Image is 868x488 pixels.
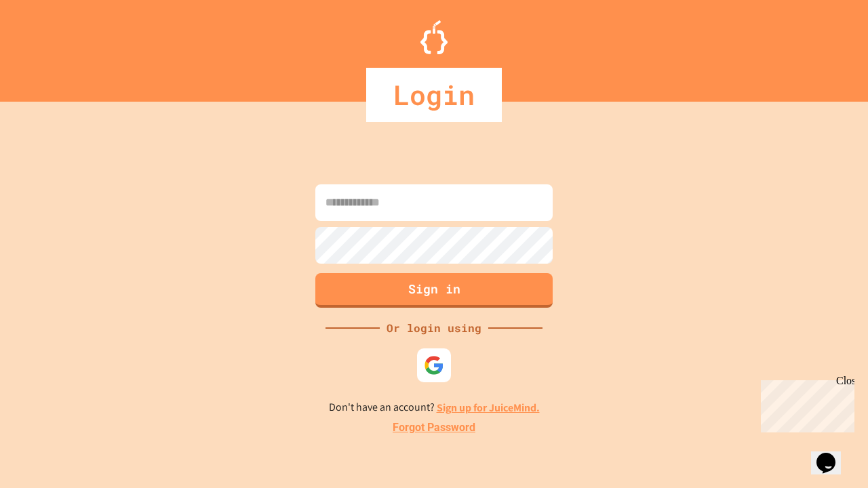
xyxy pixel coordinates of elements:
a: Sign up for JuiceMind. [437,401,540,415]
img: google-icon.svg [424,355,444,375]
div: Chat with us now!Close [5,5,94,86]
a: Forgot Password [393,420,475,436]
iframe: chat widget [811,434,854,474]
iframe: chat widget [755,375,854,432]
div: Or login using [380,320,488,336]
button: Sign in [315,273,553,308]
img: Logo.svg [420,20,448,54]
p: Don't have an account? [329,399,540,416]
div: Login [366,68,502,122]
